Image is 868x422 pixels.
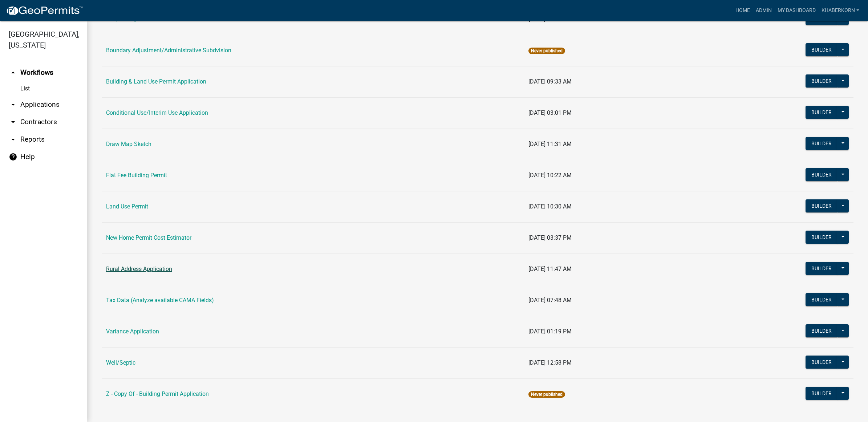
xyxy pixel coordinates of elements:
span: [DATE] 11:47 AM [528,265,572,272]
a: Conditional Use/Interim Use Application [106,109,208,116]
button: Builder [806,74,837,88]
i: help [9,153,17,161]
a: Admin [753,4,775,17]
i: arrow_drop_down [9,100,17,109]
span: [DATE] 03:01 PM [528,109,572,116]
a: My Dashboard [775,4,819,17]
i: arrow_drop_up [9,68,17,77]
span: [DATE] 09:33 AM [528,78,572,85]
a: New Home Permit Cost Estimator [106,234,191,241]
i: arrow_drop_down [9,118,17,126]
button: Builder [806,12,837,25]
button: Builder [806,168,837,181]
a: Z - Copy Of - Building Permit Application [106,390,209,397]
button: Builder [806,324,837,337]
a: khaberkorn [819,4,862,17]
a: Rural Address Application [106,265,172,272]
button: Builder [806,199,837,212]
a: Tax Data (Analyze available CAMA Fields) [106,297,214,304]
a: Boundary Adjustment/Administrative Subdvision [106,47,231,54]
span: [DATE] 03:37 PM [528,234,572,241]
a: Flat Fee Building Permit [106,172,167,179]
span: [DATE] 10:22 AM [528,172,572,179]
span: [DATE] 12:58 PM [528,359,572,366]
a: Well/Septic [106,359,135,366]
i: arrow_drop_down [9,135,17,144]
span: Never published [528,48,565,54]
span: Never published [528,391,565,398]
button: Builder [806,262,837,275]
span: [DATE] 01:19 PM [528,328,572,335]
a: Land Use Permit [106,203,148,210]
button: Builder [806,137,837,150]
span: [DATE] 11:31 AM [528,141,572,147]
button: Builder [806,106,837,119]
button: Builder [806,293,837,306]
a: Building & Land Use Permit Application [106,78,206,85]
a: Home [733,4,753,17]
a: Variance Application [106,328,159,335]
button: Builder [806,387,837,400]
a: Draw Map Sketch [106,141,151,147]
button: Builder [806,231,837,244]
span: [DATE] 07:48 AM [528,297,572,304]
button: Builder [806,356,837,369]
span: [DATE] 10:30 AM [528,203,572,210]
button: Builder [806,43,837,56]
